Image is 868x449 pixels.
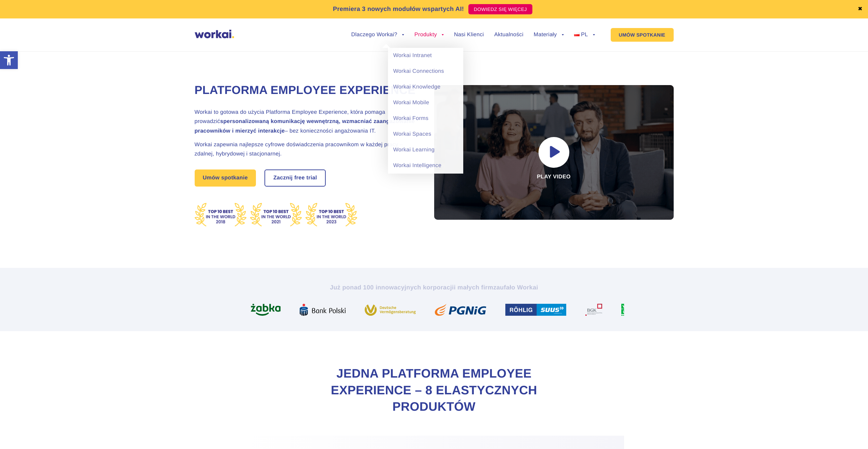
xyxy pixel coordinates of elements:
[454,284,493,291] i: i małych firm
[388,158,463,174] a: Workai Intelligence
[388,48,463,64] a: Workai Intranet
[195,108,417,136] h2: Workai to gotowa do użycia Platforma Employee Experience, która pomaga prowadzić – bez koniecznoś...
[388,79,463,95] a: Workai Knowledge
[388,111,463,126] a: Workai Forms
[468,4,532,14] a: DOWIEDZ SIĘ WIĘCEJ
[534,32,564,38] a: Materiały
[494,32,523,38] a: Aktualności
[333,4,464,14] p: Premiera 3 nowych modułów wspartych AI!
[388,95,463,111] a: Workai Mobile
[195,83,417,98] h1: Platforma Employee Experience
[858,6,863,12] a: ✖
[351,32,404,38] a: Dlaczego Workai?
[265,170,325,186] a: Zacznij free trial
[611,28,674,42] a: UMÓW SPOTKANIE
[388,126,463,142] a: Workai Spaces
[388,64,463,79] a: Workai Connections
[195,140,417,159] h2: Workai zapewnia najlepsze cyfrowe doświadczenia pracownikom w każdej pracy – zdalnej, hybrydowej ...
[244,283,624,291] h2: Już ponad 100 innowacyjnych korporacji zaufało Workai
[195,119,415,134] strong: spersonalizowaną komunikację wewnętrzną, wzmacniać zaangażowanie pracowników i mierzyć interakcje
[434,85,674,220] div: Play video
[297,365,571,415] h2: Jedna Platforma Employee Experience – 8 elastycznych produktów
[454,32,484,38] a: Nasi Klienci
[195,169,256,187] a: Umów spotkanie
[581,32,588,38] span: PL
[388,142,463,158] a: Workai Learning
[414,32,444,38] a: Produkty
